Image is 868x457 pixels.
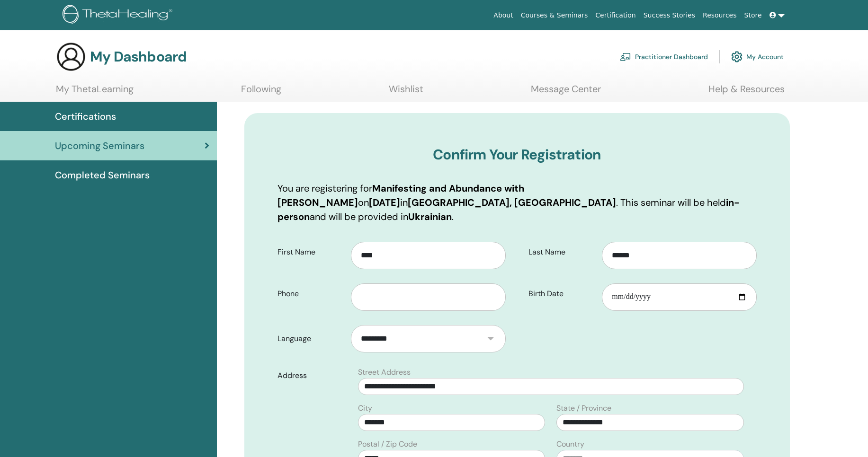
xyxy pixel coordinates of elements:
label: Street Address [358,367,411,378]
label: Last Name [521,243,602,261]
label: Birth Date [521,285,602,303]
img: logo.png [63,5,176,26]
a: My ThetaLearning [56,83,134,102]
a: Success Stories [640,7,699,24]
a: Resources [699,7,741,24]
img: cog.svg [731,49,743,65]
a: Certification [591,7,639,24]
a: About [490,7,517,24]
label: State / Province [556,403,611,414]
a: Message Center [531,83,601,102]
a: My Account [731,46,784,67]
label: Phone [270,285,351,303]
img: chalkboard-teacher.svg [620,53,631,61]
label: City [358,403,372,414]
a: Following [241,83,281,102]
span: Completed Seminars [55,168,150,182]
h3: Confirm Your Registration [277,146,757,163]
label: Country [556,439,584,450]
a: Courses & Seminars [517,7,592,24]
label: Language [270,330,351,348]
a: Practitioner Dashboard [620,46,708,67]
label: Postal / Zip Code [358,439,417,450]
span: Upcoming Seminars [55,139,144,153]
span: Certifications [55,109,116,123]
b: [GEOGRAPHIC_DATA], [GEOGRAPHIC_DATA] [408,196,616,209]
label: Address [270,367,353,385]
b: Manifesting and Abundance with [PERSON_NAME] [277,182,524,209]
label: First Name [270,243,351,261]
img: generic-user-icon.jpg [56,42,86,72]
a: Wishlist [389,83,423,102]
b: [DATE] [369,196,400,209]
a: Help & Resources [708,83,785,102]
a: Store [741,7,766,24]
h3: My Dashboard [90,48,187,65]
b: Ukrainian [408,211,452,223]
p: You are registering for on in . This seminar will be held and will be provided in . [277,181,757,224]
